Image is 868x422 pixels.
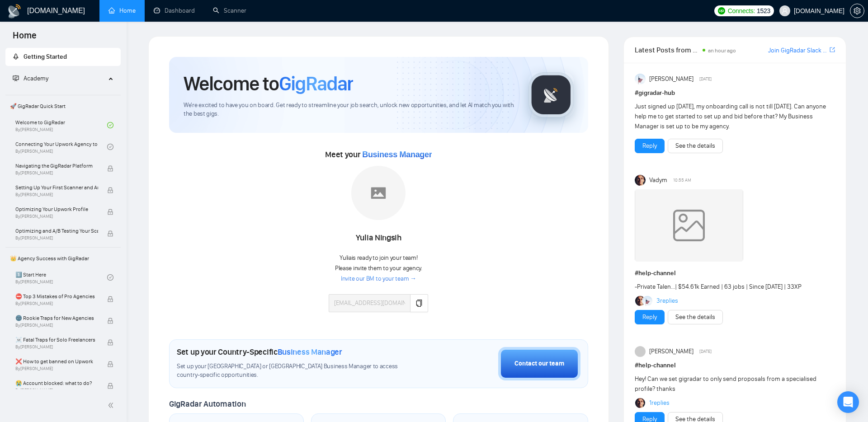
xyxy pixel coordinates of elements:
[6,97,120,115] span: 🚀 GigRadar Quick Start
[107,122,113,128] span: check-circle
[24,53,67,61] span: Getting Started
[15,115,107,135] a: Welcome to GigRadarBy[PERSON_NAME]
[673,176,691,184] span: 10:55 AM
[15,357,98,366] span: ❌ How to get banned on Upwork
[649,399,670,408] a: 1replies
[514,359,564,369] div: Contact our team
[830,46,835,53] span: export
[340,254,417,262] span: Yulia is ready to join your team!
[107,230,113,237] span: lock
[635,44,700,56] span: Latest Posts from the GigRadar Community
[635,189,743,262] img: weqQh+iSagEgQAAAABJRU5ErkJggg==
[15,267,107,287] a: 1️⃣ Start HereBy[PERSON_NAME]
[177,347,342,357] h1: Set up your Country-Specific
[15,214,98,219] span: By [PERSON_NAME]
[341,275,416,283] a: Invite our BM to your team →
[15,192,98,197] span: By [PERSON_NAME]
[635,310,665,324] button: Reply
[13,75,48,82] span: Academy
[668,139,723,153] button: See the details
[15,388,98,393] span: By [PERSON_NAME]
[107,383,113,389] span: lock
[635,361,835,370] h1: # help-channel
[498,347,580,380] button: Contact our team
[15,183,98,192] span: Setting Up Your First Scanner and Auto-Bidder
[107,274,113,281] span: check-circle
[728,6,755,16] span: Connects:
[635,283,802,291] span: - | $54.61k Earned | 63 jobs | Since [DATE] | 33XP
[708,47,736,54] span: an hour ago
[362,150,432,159] span: Business Manager
[213,7,246,14] a: searchScanner
[13,75,19,81] span: fund-projection-screen
[13,53,19,60] span: rocket
[7,4,22,19] img: logo
[718,7,725,14] img: upwork-logo.png
[782,8,788,14] span: user
[649,347,693,356] span: [PERSON_NAME]
[850,7,864,14] span: setting
[15,205,98,214] span: Optimizing Your Upwork Profile
[15,137,107,157] a: Connecting Your Upwork Agency to GigRadarBy[PERSON_NAME]
[635,139,665,153] button: Reply
[675,312,715,322] a: See the details
[278,347,342,357] span: Business Manager
[15,161,98,170] span: Navigating the GigRadar Platform
[15,335,98,344] span: ☠️ Fatal Traps for Solo Freelancers
[635,268,835,278] h1: # help-channel
[15,301,98,306] span: By [PERSON_NAME]
[642,312,657,322] a: Reply
[15,323,98,328] span: By [PERSON_NAME]
[15,292,98,301] span: ⛔ Top 3 Mistakes of Pro Agencies
[642,141,657,151] a: Reply
[649,74,693,84] span: [PERSON_NAME]
[637,283,675,291] a: Private Talen...
[649,175,667,185] span: Vadym
[107,144,113,150] span: check-circle
[635,375,816,393] span: Hey! Can we set gigradar to only send proposals from a specialised profile? thanks
[24,75,48,82] span: Academy
[757,6,770,16] span: 1523
[5,29,44,48] span: Home
[635,175,646,186] img: Vadym
[635,88,835,98] h1: # gigradar-hub
[15,170,98,176] span: By [PERSON_NAME]
[15,379,98,388] span: 😭 Account blocked: what to do?
[184,101,514,118] span: We're excited to have you on board. Get ready to streamline your job search, unlock new opportuni...
[335,264,422,272] span: Please invite them to your agency.
[5,48,121,66] li: Getting Started
[850,4,864,18] button: setting
[107,209,113,215] span: lock
[15,235,98,241] span: By [PERSON_NAME]
[15,344,98,350] span: By [PERSON_NAME]
[108,7,136,14] a: homeHome
[177,362,419,380] span: Set up your [GEOGRAPHIC_DATA] or [GEOGRAPHIC_DATA] Business Manager to access country-specific op...
[699,347,712,356] span: [DATE]
[635,103,826,130] span: Just signed up [DATE], my onboarding call is not till [DATE]. Can anyone help me to get started t...
[15,366,98,371] span: By [PERSON_NAME]
[837,391,859,413] div: Open Intercom Messenger
[329,230,428,246] div: Yulia Ningsih
[107,296,113,302] span: lock
[169,399,245,409] span: GigRadar Automation
[528,72,574,117] img: gigradar-logo.png
[184,71,353,96] h1: Welcome to
[15,226,98,235] span: Optimizing and A/B Testing Your Scanner for Better Results
[107,165,113,172] span: lock
[351,166,406,220] img: placeholder.png
[675,141,715,151] a: See the details
[154,7,195,14] a: dashboardDashboard
[768,46,828,56] a: Join GigRadar Slack Community
[107,339,113,346] span: lock
[107,187,113,193] span: lock
[107,318,113,324] span: lock
[279,71,353,96] span: GigRadar
[410,294,428,312] button: copy
[699,75,712,83] span: [DATE]
[415,300,423,307] span: copy
[830,46,835,54] a: export
[850,7,864,14] a: setting
[6,249,120,267] span: 👑 Agency Success with GigRadar
[325,150,432,159] span: Meet your
[635,74,646,84] img: Anisuzzaman Khan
